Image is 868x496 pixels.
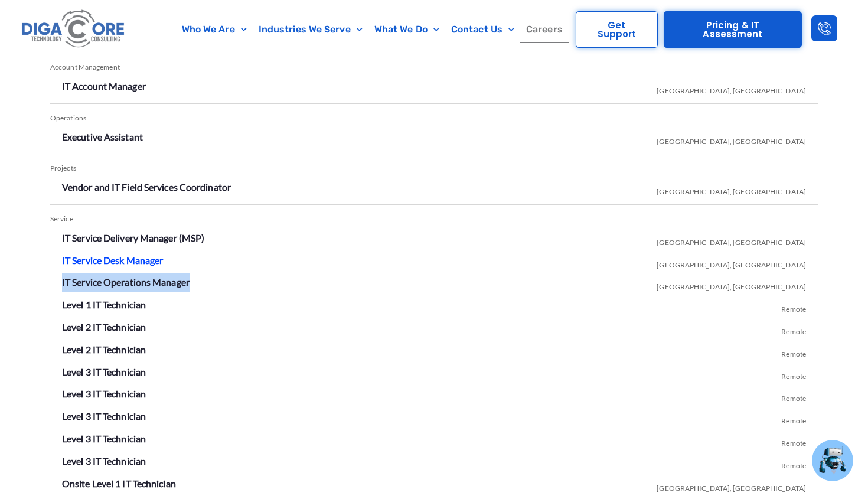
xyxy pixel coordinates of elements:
[50,110,818,127] div: Operations
[445,16,520,43] a: Contact Us
[781,363,806,386] span: Remote
[676,21,789,38] span: Pricing & IT Assessment
[657,178,806,201] span: [GEOGRAPHIC_DATA], [GEOGRAPHIC_DATA]
[781,318,806,341] span: Remote
[62,181,231,192] a: Vendor and IT Field Services Coordinator
[62,433,146,444] a: Level 3 IT Technician
[50,211,818,228] div: Service
[657,252,806,274] span: [GEOGRAPHIC_DATA], [GEOGRAPHIC_DATA]
[62,344,146,355] a: Level 2 IT Technician
[62,410,146,422] a: Level 3 IT Technician
[175,16,570,43] nav: Menu
[781,341,806,363] span: Remote
[657,273,806,296] span: [GEOGRAPHIC_DATA], [GEOGRAPHIC_DATA]
[62,366,146,377] a: Level 3 IT Technician
[62,80,146,92] a: IT Account Manager
[657,77,806,100] span: [GEOGRAPHIC_DATA], [GEOGRAPHIC_DATA]
[50,59,818,76] div: Account Management
[781,385,806,407] span: Remote
[781,407,806,430] span: Remote
[588,21,646,38] span: Get Support
[19,6,128,53] img: Digacore logo 1
[176,16,253,43] a: Who We Are
[368,16,445,43] a: What We Do
[62,299,146,310] a: Level 1 IT Technician
[62,321,146,332] a: Level 2 IT Technician
[520,16,569,43] a: Careers
[50,160,818,177] div: Projects
[62,388,146,399] a: Level 3 IT Technician
[62,131,143,142] a: Executive Assistant
[253,16,368,43] a: Industries We Serve
[62,276,190,288] a: IT Service Operations Manager
[576,11,658,48] a: Get Support
[657,128,806,151] span: [GEOGRAPHIC_DATA], [GEOGRAPHIC_DATA]
[657,229,806,252] span: [GEOGRAPHIC_DATA], [GEOGRAPHIC_DATA]
[781,296,806,318] span: Remote
[781,430,806,452] span: Remote
[664,11,801,48] a: Pricing & IT Assessment
[62,232,204,243] a: IT Service Delivery Manager (MSP)
[62,455,146,466] a: Level 3 IT Technician
[62,254,163,266] a: IT Service Desk Manager
[781,452,806,475] span: Remote
[62,478,176,489] a: Onsite Level 1 IT Technician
